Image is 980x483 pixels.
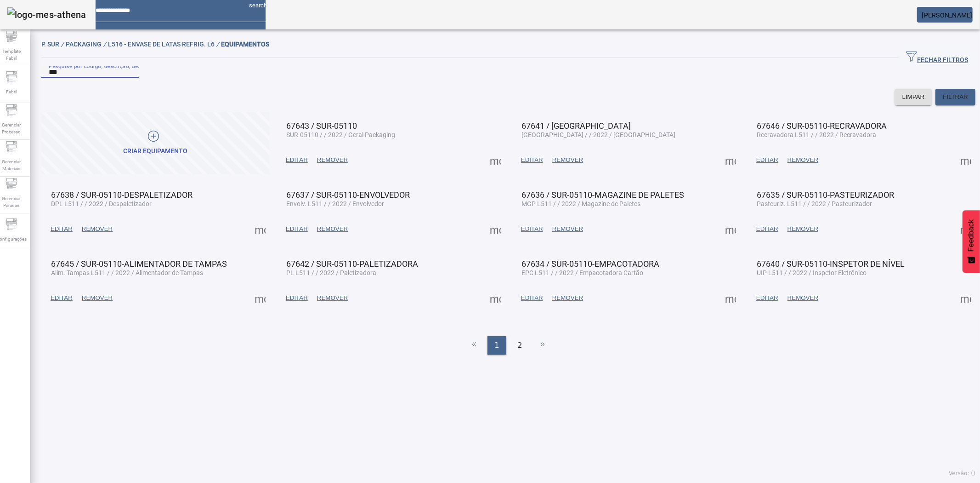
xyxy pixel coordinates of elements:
span: 67634 / SUR-05110-EMPACOTADORA [521,259,659,269]
button: Feedback - Mostrar pesquisa [963,210,980,273]
span: EDITAR [286,293,308,303]
span: EDITAR [756,155,778,165]
span: Packaging [66,40,108,48]
span: EDITAR [521,293,543,303]
button: Mais [957,221,974,237]
span: REMOVER [82,224,113,234]
span: P. Sur [41,40,66,48]
em: / [216,40,219,48]
span: 67640 / SUR-05110-INSPETOR DE NÍVEL [757,259,905,269]
button: EDITAR [752,221,783,237]
span: 67637 / SUR-05110-ENVOLVEDOR [286,190,410,200]
span: 67636 / SUR-05110-MAGAZINE DE PALETES [521,190,684,200]
button: EDITAR [281,221,312,237]
button: EDITAR [46,221,77,237]
span: 67638 / SUR-05110-DESPALETIZADOR [51,190,193,200]
button: EDITAR [752,152,783,168]
button: REMOVER [783,290,823,306]
span: EDITAR [51,224,73,234]
button: REMOVER [77,221,117,237]
button: Mais [722,221,739,237]
span: 67641 / [GEOGRAPHIC_DATA] [521,121,631,131]
button: Mais [957,290,974,306]
span: [PERSON_NAME] [922,11,973,19]
span: REMOVER [787,155,818,165]
span: Versão: () [949,470,975,477]
span: 67642 / SUR-05110-PALETIZADORA [286,259,418,269]
span: 67645 / SUR-05110-ALIMENTADOR DE TAMPAS [51,259,227,269]
span: EDITAR [756,224,778,234]
span: PL L511 / / 2022 / Paletizadora [286,269,376,276]
span: LIMPAR [902,92,925,102]
span: EDITAR [51,293,73,303]
button: Mais [957,152,974,168]
span: EQUIPAMENTOS [221,40,269,48]
button: REMOVER [312,290,352,306]
em: / [103,40,106,48]
button: REMOVER [548,221,588,237]
button: REMOVER [548,152,588,168]
span: REMOVER [787,224,818,234]
span: REMOVER [317,224,348,234]
span: REMOVER [552,293,583,303]
span: Feedback [967,219,975,252]
button: Mais [722,290,739,306]
span: SUR-05110 / / 2022 / Geral Packaging [286,131,395,138]
em: / [61,40,64,48]
span: EDITAR [286,155,308,165]
span: Recravadora L511 / / 2022 / Recravadora [757,131,876,138]
span: L516 - Envase de Latas Refrig. L6 [108,40,221,48]
button: Mais [487,221,504,237]
span: Pasteuriz. L511 / / 2022 / Pasteurizador [757,200,872,207]
button: Mais [252,221,268,237]
span: DPL L511 / / 2022 / Despaletizador [51,200,152,207]
span: REMOVER [82,293,113,303]
img: logo-mes-athena [7,7,86,22]
span: REMOVER [552,155,583,165]
span: UIP L511 / / 2022 / Inspetor Eletrônico [757,269,867,276]
span: REMOVER [787,293,818,303]
button: EDITAR [46,290,77,306]
button: EDITAR [281,152,312,168]
button: Mais [722,152,739,168]
div: CRIAR EQUIPAMENTO [124,147,188,156]
button: REMOVER [783,152,823,168]
button: REMOVER [783,221,823,237]
button: LIMPAR [895,89,932,105]
span: REMOVER [317,155,348,165]
span: EDITAR [521,224,543,234]
button: FECHAR FILTROS [899,50,975,66]
span: FILTRAR [943,92,968,102]
span: EDITAR [286,224,308,234]
span: Alim. Tampas L511 / / 2022 / Alimentador de Tampas [51,269,203,276]
span: Fabril [3,86,20,98]
button: EDITAR [516,290,548,306]
span: FECHAR FILTROS [906,51,968,65]
button: REMOVER [548,290,588,306]
button: EDITAR [281,290,312,306]
button: REMOVER [77,290,117,306]
button: Mais [252,290,268,306]
span: REMOVER [317,293,348,303]
button: EDITAR [752,290,783,306]
span: 67635 / SUR-05110-PASTEURIZADOR [757,190,894,200]
span: MGP L511 / / 2022 / Magazine de Paletes [521,200,640,207]
span: EDITAR [521,155,543,165]
button: REMOVER [312,152,352,168]
span: Envolv. L511 / / 2022 / Envolvedor [286,200,384,207]
button: REMOVER [312,221,352,237]
span: [GEOGRAPHIC_DATA] / / 2022 / [GEOGRAPHIC_DATA] [521,131,675,138]
span: EDITAR [756,293,778,303]
button: Mais [487,152,504,168]
span: 67643 / SUR-05110 [286,121,357,131]
span: REMOVER [552,224,583,234]
button: FILTRAR [935,89,975,105]
button: EDITAR [516,221,548,237]
button: Mais [487,290,504,306]
span: 2 [518,340,522,351]
span: 67646 / SUR-05110-RECRAVADORA [757,121,887,131]
button: EDITAR [516,152,548,168]
span: EPC L511 / / 2022 / Empacotadora Cartão [521,269,643,276]
button: CRIAR EQUIPAMENTO [41,112,270,174]
mat-label: Pesquise por código, descrição, descrição abreviada, capacidade ou ano de fabricação [49,63,273,69]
